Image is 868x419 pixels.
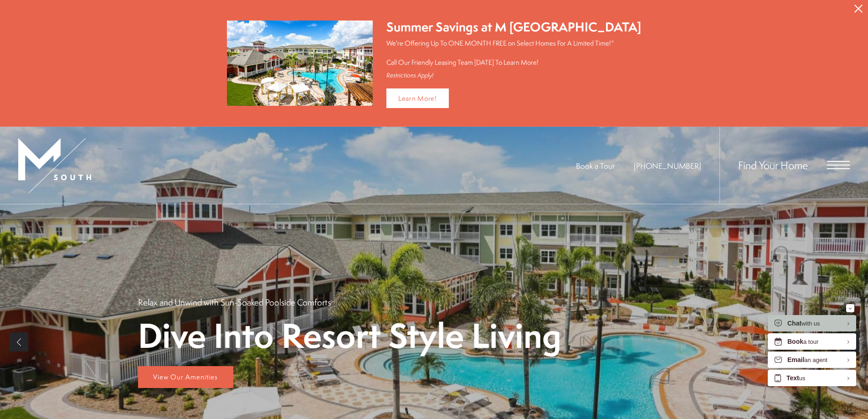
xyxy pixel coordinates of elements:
[18,138,91,193] img: MSouth
[386,18,641,36] div: Summer Savings at M [GEOGRAPHIC_DATA]
[153,372,218,382] span: View Our Amenities
[386,38,641,67] p: We're Offering Up To ONE MONTH FREE on Select Homes For A Limited Time!* Call Our Friendly Leasin...
[738,158,808,172] a: Find Your Home
[386,88,449,108] a: Learn More!
[576,160,615,171] a: Book a Tour
[386,72,641,79] div: Restrictions Apply!
[227,21,373,106] img: Summer Savings at M South Apartments
[827,161,850,169] button: Open Menu
[138,317,561,353] p: Dive Into Resort Style Living
[634,160,701,171] a: Call us at (813) 945-4462
[138,296,331,308] p: Relax and Unwind with Sun-Soaked Poolside Comforts
[9,332,28,352] a: Previous
[634,160,701,171] span: [PHONE_NUMBER]
[138,366,233,388] a: View Our Amenities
